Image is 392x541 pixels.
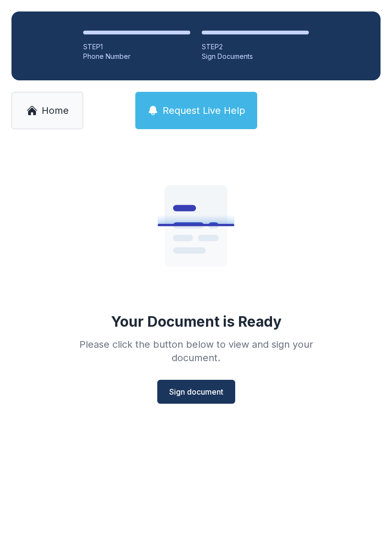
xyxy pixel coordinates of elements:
div: Phone Number [83,52,190,61]
div: STEP 2 [202,42,309,52]
span: Sign document [169,386,223,397]
div: STEP 1 [83,42,190,52]
div: Your Document is Ready [111,313,282,330]
div: Sign Documents [202,52,309,61]
span: Request Live Help [163,104,245,117]
div: Please click the button below to view and sign your document. [58,338,334,364]
span: Home [42,104,69,117]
